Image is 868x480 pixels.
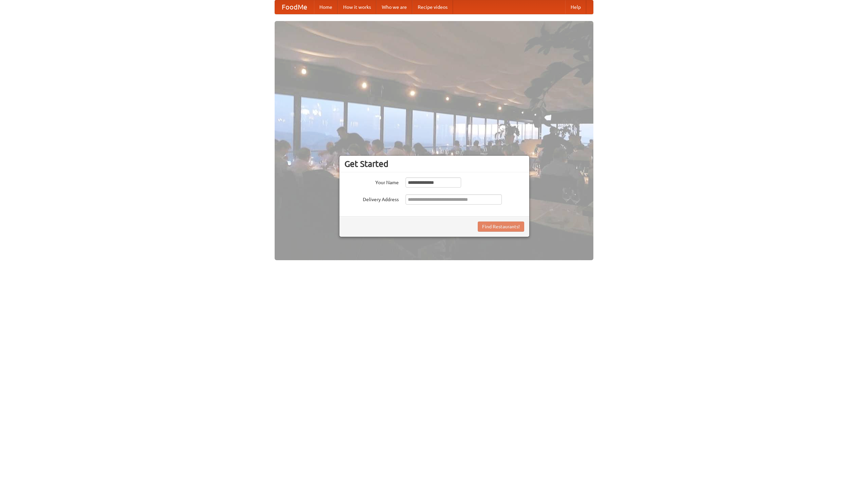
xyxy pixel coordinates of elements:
button: Find Restaurants! [478,222,524,232]
a: Home [314,0,338,14]
a: FoodMe [275,0,314,14]
h3: Get Started [344,159,524,169]
a: How it works [338,0,376,14]
a: Who we are [376,0,412,14]
a: Recipe videos [412,0,453,14]
a: Help [565,0,586,14]
label: Delivery Address [344,194,399,203]
label: Your Name [344,177,399,186]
